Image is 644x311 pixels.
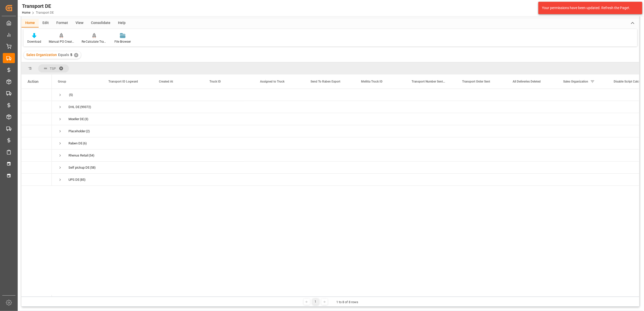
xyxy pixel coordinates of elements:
[68,162,89,173] div: Self pickup DE
[49,39,74,44] div: Manual PO Creation
[22,11,30,14] a: Home
[80,101,91,113] span: (99372)
[27,39,41,44] div: Download
[84,113,88,125] span: (3)
[209,80,221,83] span: Truck ID
[53,19,72,28] div: Format
[68,125,85,137] div: Placeholder
[89,150,94,161] span: (54)
[21,149,52,162] div: Press SPACE to select this row.
[74,53,78,57] div: ✕
[542,5,635,11] div: Your permissions have been updated. Refresh the Page!.
[80,174,86,186] span: (85)
[337,300,359,305] div: 1 to 8 of 8 rows
[26,53,57,57] span: Sales Organization
[114,19,129,28] div: Help
[58,80,66,83] span: Group
[28,79,38,84] div: Action
[21,162,52,174] div: Press SPACE to select this row.
[50,67,56,70] span: TSP
[21,89,52,101] div: Press SPACE to select this row.
[260,80,284,83] span: Assigned to Truck
[114,39,131,44] div: File Browser
[69,89,73,101] span: (5)
[39,19,53,28] div: Edit
[412,80,445,83] span: Transport Number Sent SAP
[70,53,72,57] span: 5
[86,125,90,137] span: (2)
[21,113,52,125] div: Press SPACE to select this row.
[513,80,541,83] span: All Deliveries Deleted
[58,53,69,57] span: Equals
[82,39,107,44] div: Re-Calculate Transport Costs
[68,174,79,186] div: UPS DE
[72,19,87,28] div: View
[108,80,138,83] span: Transport ID Logward
[68,150,88,161] div: Rhenus Retail
[83,138,87,149] span: (6)
[21,101,52,113] div: Press SPACE to select this row.
[311,80,340,83] span: Send To Raben Export
[21,137,52,149] div: Press SPACE to select this row.
[22,2,54,10] div: Transport DE
[68,138,82,149] div: Raben DE
[563,80,588,83] span: Sales Organization
[159,80,173,83] span: Created At
[21,19,39,28] div: Home
[313,299,319,305] div: 1
[462,80,490,83] span: Transport Order Sent
[87,19,114,28] div: Consolidate
[90,162,96,173] span: (58)
[361,80,383,83] span: Melitta Truck ID
[68,113,84,125] div: Moeller DE
[21,174,52,186] div: Press SPACE to select this row.
[21,125,52,137] div: Press SPACE to select this row.
[68,101,80,113] div: DHL DE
